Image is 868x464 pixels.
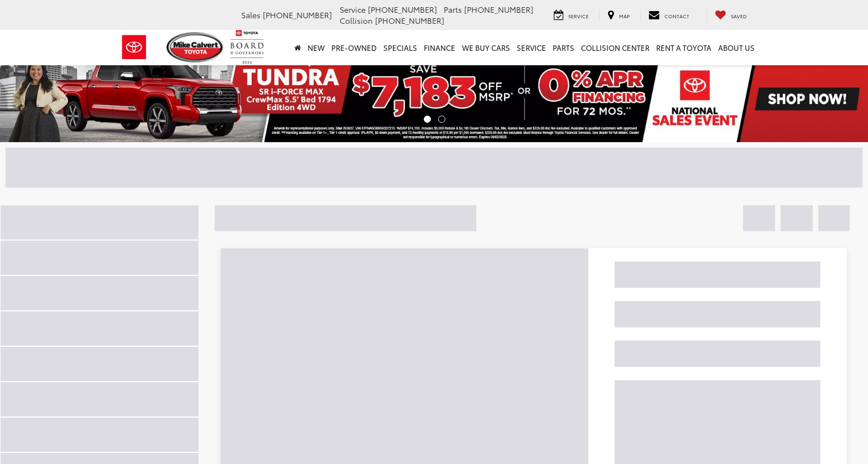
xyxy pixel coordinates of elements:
[513,30,549,65] a: Service
[640,9,698,22] a: Contact
[549,30,578,65] a: Parts
[664,12,689,19] span: Contact
[706,9,755,22] a: My Saved Vehicles
[340,4,366,15] span: Service
[731,12,747,19] span: Saved
[568,12,589,19] span: Service
[113,29,155,65] img: Toyota
[368,4,437,15] span: [PHONE_NUMBER]
[241,9,261,20] span: Sales
[328,30,380,65] a: Pre-Owned
[420,30,459,65] a: Finance
[653,30,715,65] a: Rent a Toyota
[545,9,597,22] a: Service
[263,9,332,20] span: [PHONE_NUMBER]
[459,30,513,65] a: WE BUY CARS
[444,4,462,15] span: Parts
[375,15,444,26] span: [PHONE_NUMBER]
[599,9,638,22] a: Map
[340,15,373,26] span: Collision
[578,30,653,65] a: Collision Center
[380,30,420,65] a: Specials
[619,12,630,19] span: Map
[291,30,304,65] a: Home
[304,30,328,65] a: New
[167,32,225,62] img: Mike Calvert Toyota
[715,30,758,65] a: About Us
[464,4,533,15] span: [PHONE_NUMBER]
